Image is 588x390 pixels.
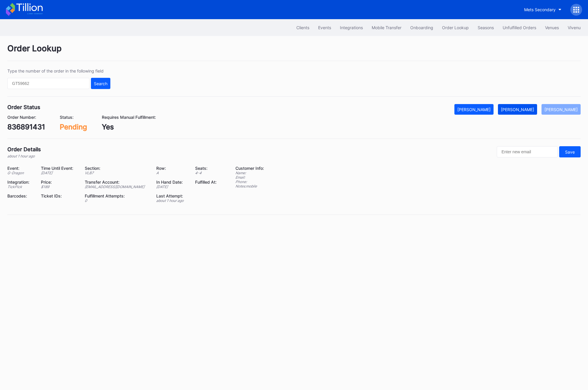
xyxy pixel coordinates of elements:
input: GT59662 [7,78,89,89]
div: [EMAIL_ADDRESS][DOMAIN_NAME] [85,185,149,189]
div: [DATE] [156,185,188,189]
div: Seats: [195,166,221,171]
button: Search [91,78,110,89]
div: about 1 hour ago [7,154,41,158]
div: VLB7 [85,171,149,175]
button: Unfulfilled Orders [498,22,541,33]
button: [PERSON_NAME] [542,104,581,115]
button: Venues [541,22,563,33]
div: Name: [235,171,264,175]
div: Type the number of the order in the following field [7,68,110,73]
div: Phone: [235,180,264,184]
div: Search [94,81,107,86]
button: Events [314,22,335,33]
div: Order Details [7,146,41,152]
div: [DATE] [41,171,77,175]
div: TickPick [7,185,34,189]
div: Vivenu [568,25,581,30]
div: Events [318,25,331,30]
div: Section: [85,166,149,171]
input: Enter new email [497,146,558,157]
div: Last Attempt: [156,193,188,198]
div: Order Lookup [442,25,469,30]
div: Unfulfilled Orders [503,25,536,30]
div: Yes [102,123,156,131]
div: Order Status [7,104,40,110]
div: Mets Secondary [524,7,556,12]
div: Venues [545,25,559,30]
div: Mobile Transfer [372,25,401,30]
button: Onboarding [406,22,438,33]
div: [PERSON_NAME] [544,107,578,112]
div: Save [565,149,575,154]
div: 4 - 4 [195,171,221,175]
div: Row: [156,166,188,171]
div: Transfer Account: [85,180,149,185]
button: Order Lookup [438,22,473,33]
button: Clients [292,22,314,33]
div: Pending [60,123,87,131]
button: Seasons [473,22,498,33]
button: Vivenu [563,22,585,33]
div: Clients [296,25,309,30]
div: Ticket IDs: [41,193,77,198]
button: Mets Secondary [520,4,566,15]
div: Event: [7,166,34,171]
div: G-Dragon [7,171,34,175]
div: Seasons [478,25,494,30]
div: Barcodes: [7,193,34,198]
div: Status: [60,115,87,120]
div: Customer Info: [235,166,264,171]
div: Notes: mobile [235,184,264,188]
div: Fulfillment Attempts: [85,193,149,198]
button: [PERSON_NAME] [498,104,537,115]
div: Price: [41,180,77,185]
div: Fulfilled At: [195,180,221,185]
div: A [156,171,188,175]
button: Mobile Transfer [367,22,406,33]
div: $ 189 [41,185,77,189]
div: [PERSON_NAME] [501,107,534,112]
div: Integrations [340,25,363,30]
div: Order Number: [7,115,45,120]
button: Integrations [335,22,367,33]
button: [PERSON_NAME] [454,104,494,115]
div: 0 [85,198,149,203]
div: about 1 hour ago [156,198,188,203]
div: In Hand Date: [156,180,188,185]
div: Order Lookup [7,43,581,61]
div: [PERSON_NAME] [457,107,491,112]
button: Save [559,146,581,157]
div: Requires Manual Fulfillment: [102,115,156,120]
div: Email: [235,175,264,180]
div: Integration: [7,180,34,185]
div: Time Until Event: [41,166,77,171]
div: 836891431 [7,123,45,131]
div: Onboarding [410,25,433,30]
